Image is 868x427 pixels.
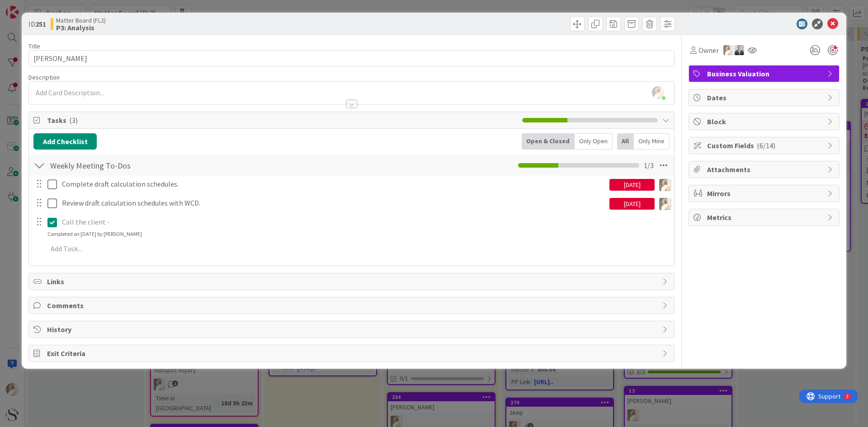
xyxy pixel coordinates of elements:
label: Title [28,42,40,50]
img: KS [723,45,733,55]
span: Attachments [707,164,823,175]
b: P3: Analysis [56,24,106,31]
div: All [617,133,634,150]
span: ( 6/14 ) [757,141,775,150]
span: Business Valuation [707,68,823,79]
span: Support [19,1,41,12]
p: Review draft calculation schedules with WCD. [62,198,606,208]
img: KS [659,179,671,191]
b: 251 [35,19,46,28]
span: Metrics [707,212,823,223]
div: [DATE] [609,198,655,210]
span: Matter Board (FL2) [56,17,106,24]
p: Complete draft calculation schedules. [62,179,606,189]
span: Dates [707,92,823,103]
img: FNZOWPH6WC1tAUjLXijtpRyZpMo81OKX.jpg [652,86,665,99]
button: Add Checklist [33,133,97,150]
span: Mirrors [707,188,823,199]
span: Comments [47,300,658,311]
div: Only Mine [634,133,670,150]
span: Owner [698,45,719,56]
p: Call the client - [62,217,668,227]
span: Custom Fields [707,140,823,151]
span: Tasks [47,115,518,126]
img: KS [659,198,671,210]
div: Open & Closed [522,133,575,150]
div: [DATE] [609,179,655,191]
span: Links [47,276,658,287]
div: 3 [47,4,49,11]
span: Exit Criteria [47,348,658,359]
img: JC [734,45,744,55]
span: ( 3 ) [69,116,78,125]
span: History [47,324,658,335]
span: Description [28,73,60,81]
span: Block [707,116,823,127]
span: ID [28,19,46,29]
input: Add Checklist... [47,157,250,174]
input: type card name here... [28,50,675,66]
span: 1 / 3 [644,160,654,171]
div: Completed on [DATE] by [PERSON_NAME] [47,230,142,238]
div: Only Open [575,133,613,150]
